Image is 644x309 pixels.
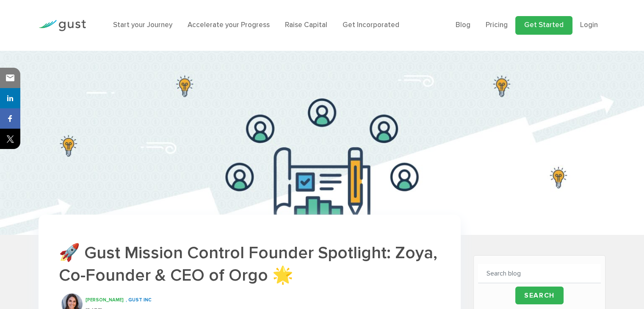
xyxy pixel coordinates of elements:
h1: 🚀 Gust Mission Control Founder Spotlight: Zoya, Co-Founder & CEO of Orgo 🌟 [59,242,440,287]
span: , Gust INC [126,297,152,303]
a: Login [580,21,598,29]
a: Accelerate your Progress [188,21,270,29]
img: Gust Logo [39,20,86,31]
a: Start your Journey [113,21,172,29]
a: Get Started [515,16,572,35]
span: [PERSON_NAME] [86,297,124,303]
input: Search [515,287,564,304]
a: Pricing [486,21,508,29]
input: Search blog [478,264,601,283]
a: Raise Capital [285,21,327,29]
a: Get Incorporated [343,21,399,29]
a: Blog [456,21,470,29]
